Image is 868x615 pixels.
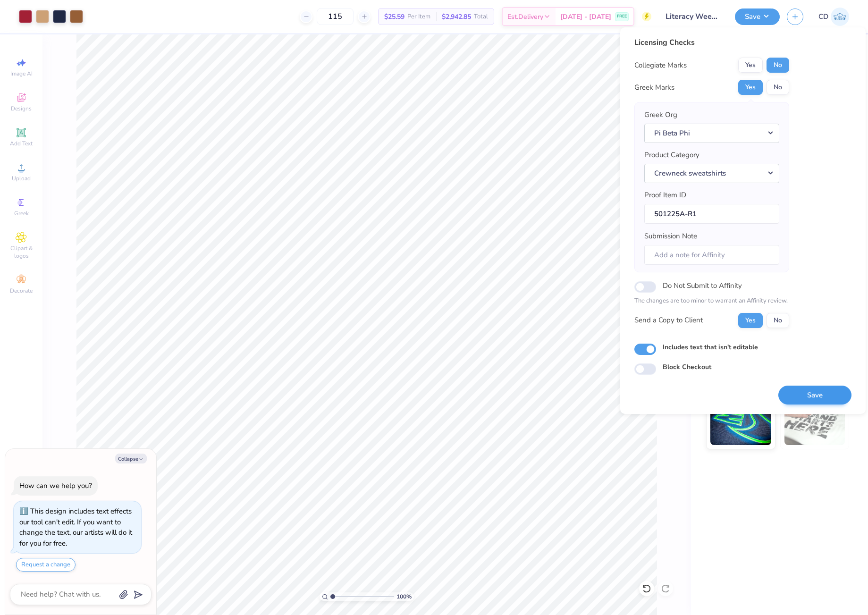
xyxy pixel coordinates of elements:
[778,386,851,405] button: Save
[560,12,611,22] span: [DATE] - [DATE]
[507,12,543,22] span: Est. Delivery
[634,315,703,326] div: Send a Copy to Client
[663,342,758,352] label: Includes text that isn't editable
[10,140,33,147] span: Add Text
[644,231,697,242] label: Submission Note
[317,8,354,25] input: – –
[644,150,699,160] label: Product Category
[767,313,789,328] button: No
[396,592,412,601] span: 100 %
[407,12,430,22] span: Per Item
[11,105,32,112] span: Designs
[767,58,789,73] button: No
[663,362,711,372] label: Block Checkout
[14,210,29,217] span: Greek
[644,164,779,183] button: Crewneck sweatshirts
[644,190,686,201] label: Proof Item ID
[644,245,779,265] input: Add a note for Affinity
[474,12,488,22] span: Total
[634,37,789,48] div: Licensing Checks
[738,58,763,73] button: Yes
[738,80,763,95] button: Yes
[634,60,687,71] div: Collegiate Marks
[784,398,845,445] img: Water based Ink
[5,244,38,260] span: Clipart & logos
[663,279,742,292] label: Do Not Submit to Affinity
[10,70,33,77] span: Image AI
[644,110,677,120] label: Greek Org
[738,313,763,328] button: Yes
[115,454,147,463] button: Collapse
[12,175,31,182] span: Upload
[710,398,771,445] img: Glow in the Dark Ink
[767,80,789,95] button: No
[19,481,92,490] div: How can we help you?
[10,287,33,295] span: Decorate
[658,7,728,26] input: Untitled Design
[384,12,405,22] span: $25.59
[818,11,828,22] span: CD
[634,82,674,93] div: Greek Marks
[19,506,132,548] div: This design includes text effects our tool can't edit. If you want to change the text, our artist...
[442,12,471,22] span: $2,942.85
[644,124,779,143] button: Pi Beta Phi
[16,558,76,572] button: Request a change
[735,8,780,25] button: Save
[831,8,849,26] img: Cedric Diasanta
[818,8,849,26] a: CD
[634,296,789,306] p: The changes are too minor to warrant an Affinity review.
[617,13,627,20] span: FREE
